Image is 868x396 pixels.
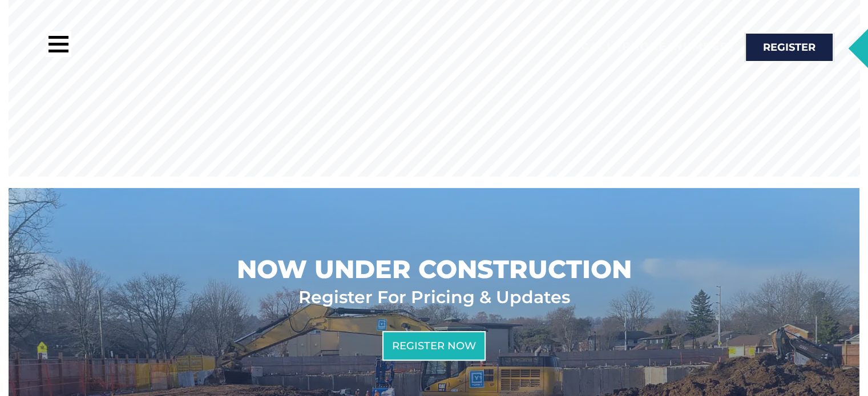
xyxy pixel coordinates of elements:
a: Register [745,32,834,62]
span: Register Now [392,341,476,351]
h2: Now Under Construction [237,253,632,285]
a: [PHONE_NUMBER] [617,40,733,53]
a: Register Now [382,331,486,361]
h2: Call: [581,40,733,54]
span: Register [763,42,815,52]
h2: Register For Pricing & Updates [298,286,570,308]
